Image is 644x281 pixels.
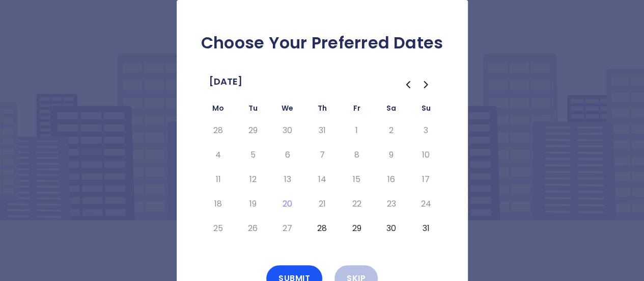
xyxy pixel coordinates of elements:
[313,196,331,212] button: Thursday, August 21st, 2025
[348,220,366,237] button: Friday, August 29th, 2025
[244,122,262,139] button: Tuesday, July 29th, 2025
[313,122,331,139] button: Thursday, July 31st, 2025
[409,102,443,118] th: Sunday
[399,75,417,94] button: Go to the Previous Month
[382,171,401,188] button: Saturday, August 16th, 2025
[348,147,366,163] button: Friday, August 8th, 2025
[236,102,270,118] th: Tuesday
[278,122,297,139] button: Wednesday, July 30th, 2025
[244,147,262,163] button: Tuesday, August 5th, 2025
[278,171,297,188] button: Wednesday, August 13th, 2025
[209,196,228,212] button: Monday, August 18th, 2025
[209,147,228,163] button: Monday, August 4th, 2025
[348,171,366,188] button: Friday, August 15th, 2025
[417,171,435,188] button: Sunday, August 17th, 2025
[209,220,228,237] button: Monday, August 25th, 2025
[278,147,297,163] button: Wednesday, August 6th, 2025
[417,147,435,163] button: Sunday, August 10th, 2025
[278,196,297,212] button: Today, Wednesday, August 20th, 2025
[193,33,452,53] h2: Choose Your Preferred Dates
[244,171,262,188] button: Tuesday, August 12th, 2025
[382,220,401,237] button: Saturday, August 30th, 2025
[374,102,409,118] th: Saturday
[209,73,242,90] span: [DATE]
[244,220,262,237] button: Tuesday, August 26th, 2025
[417,75,435,94] button: Go to the Next Month
[209,171,228,188] button: Monday, August 11th, 2025
[313,147,331,163] button: Thursday, August 7th, 2025
[417,122,435,139] button: Sunday, August 3rd, 2025
[382,122,401,139] button: Saturday, August 2nd, 2025
[382,196,401,212] button: Saturday, August 23rd, 2025
[270,102,305,118] th: Wednesday
[209,122,228,139] button: Monday, July 28th, 2025
[417,196,435,212] button: Sunday, August 24th, 2025
[201,102,236,118] th: Monday
[244,196,262,212] button: Tuesday, August 19th, 2025
[417,220,435,237] button: Sunday, August 31st, 2025
[278,220,297,237] button: Wednesday, August 27th, 2025
[382,147,401,163] button: Saturday, August 9th, 2025
[340,102,374,118] th: Friday
[348,196,366,212] button: Friday, August 22nd, 2025
[348,122,366,139] button: Friday, August 1st, 2025
[313,171,331,188] button: Thursday, August 14th, 2025
[313,220,331,237] button: Thursday, August 28th, 2025
[305,102,340,118] th: Thursday
[201,102,443,241] table: August 2025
